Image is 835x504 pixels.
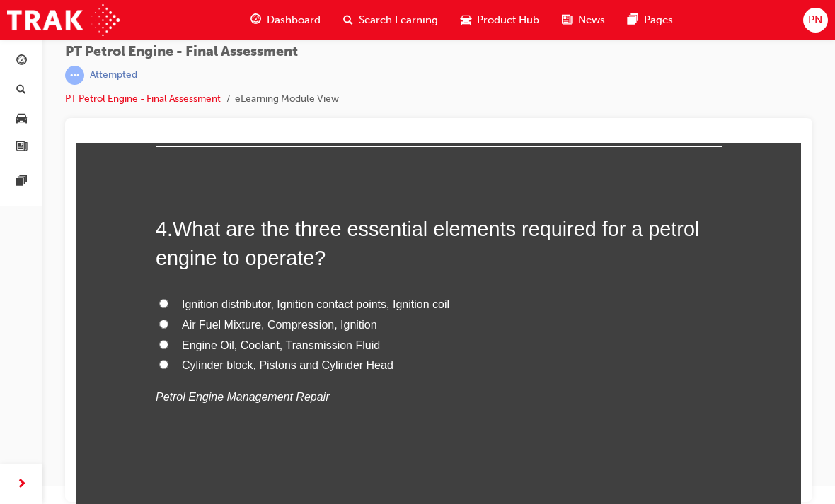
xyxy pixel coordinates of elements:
span: Air Fuel Mixture, Compression, Ignition [105,175,301,187]
span: PT Petrol Engine - Final Assessment [65,44,339,60]
input: Engine Oil, Coolant, Transmission Fluid [83,197,92,206]
a: PT Petrol Engine - Final Assessment [65,93,221,105]
span: Cylinder block, Pistons and Cylinder Head [105,216,317,228]
span: car-icon [16,112,27,125]
span: search-icon [16,84,26,97]
span: search-icon [343,11,353,29]
a: news-iconNews [551,6,616,35]
span: What are the three essential elements required for a petrol engine to operate? [79,74,623,125]
span: car-icon [461,11,471,29]
span: guage-icon [16,55,27,68]
span: Product Hub [477,12,539,28]
span: pages-icon [628,11,638,29]
button: PN [803,8,828,33]
span: PN [808,12,822,28]
a: search-iconSearch Learning [332,6,449,35]
h2: 4 . [79,71,645,129]
input: Ignition distributor, Ignition contact points, Ignition coil [83,156,92,165]
a: pages-iconPages [616,6,684,35]
input: Air Fuel Mixture, Compression, Ignition [83,176,92,185]
a: car-iconProduct Hub [449,6,551,35]
span: Engine Oil, Coolant, Transmission Fluid [105,196,304,208]
span: Search Learning [359,12,438,28]
em: Petrol Engine Management Repair [79,247,253,259]
input: Cylinder block, Pistons and Cylinder Head [83,216,92,225]
span: pages-icon [16,175,27,188]
img: Trak [7,4,120,36]
span: Ignition distributor, Ignition contact points, Ignition coil [105,155,373,167]
li: eLearning Module View [235,91,339,107]
div: Attempted [90,69,137,82]
span: News [578,12,605,28]
span: learningRecordVerb_ATTEMPT-icon [65,66,84,85]
span: guage-icon [250,11,261,29]
span: Pages [644,12,673,28]
span: Dashboard [267,12,321,28]
span: next-icon [16,476,27,493]
a: guage-iconDashboard [239,6,332,35]
span: news-icon [562,11,572,29]
span: news-icon [16,141,27,154]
